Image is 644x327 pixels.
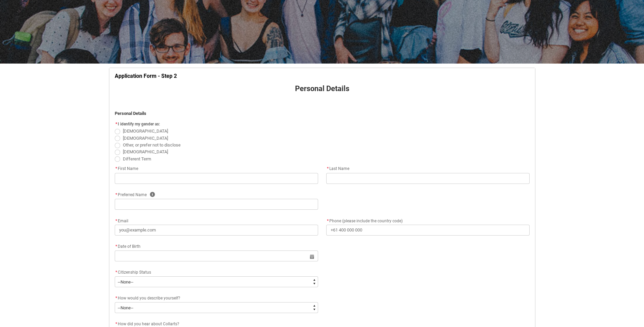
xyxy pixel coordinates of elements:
[115,270,117,275] abbr: required
[123,128,168,134] span: [DEMOGRAPHIC_DATA]
[115,244,117,249] abbr: required
[115,322,117,326] abbr: required
[123,156,151,161] span: Different Term
[118,122,160,126] span: I identify my gender as:
[115,244,141,249] span: Date of Birth
[115,192,117,197] abbr: required
[115,111,146,116] strong: Personal Details
[327,166,329,171] abbr: required
[115,225,318,236] input: you@example.com
[118,270,151,275] span: Citizenship Status
[115,122,117,126] abbr: required
[115,217,131,224] label: Email
[326,225,530,236] input: +61 400 000 000
[115,192,147,197] span: Preferred Name
[115,166,138,171] span: First Name
[123,149,168,154] span: [DEMOGRAPHIC_DATA]
[115,296,117,300] abbr: required
[326,166,349,171] span: Last Name
[123,136,168,141] span: [DEMOGRAPHIC_DATA]
[295,84,349,93] strong: Personal Details
[115,73,177,79] strong: Application Form - Step 2
[115,219,117,223] abbr: required
[115,166,117,171] abbr: required
[327,219,329,223] abbr: required
[123,142,181,148] span: Other, or prefer not to disclose
[326,217,405,224] label: Phone (please include the country code)
[118,322,179,326] span: How did you hear about Collarts?
[118,296,180,300] span: How would you describe yourself?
